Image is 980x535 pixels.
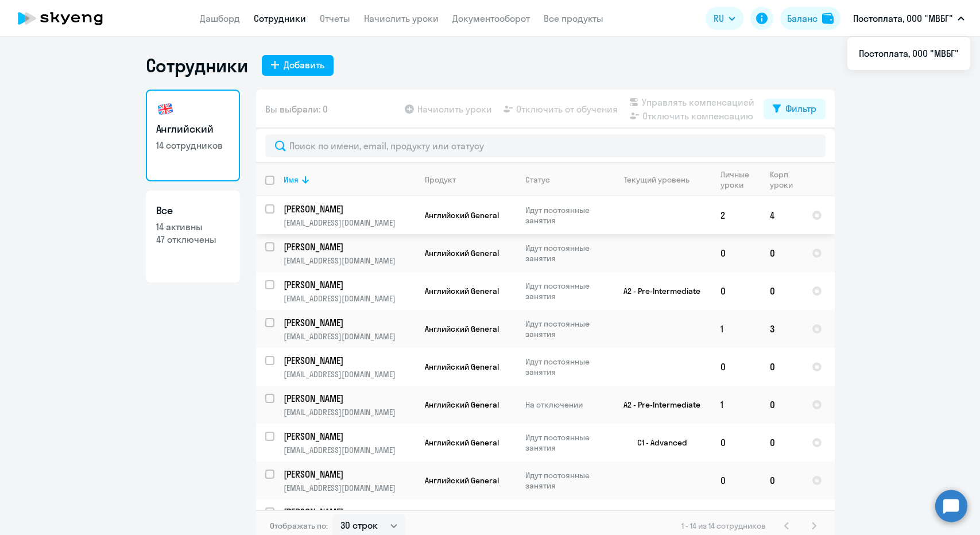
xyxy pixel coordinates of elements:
[284,203,413,215] p: [PERSON_NAME]
[425,475,499,486] span: Английский General
[284,506,413,518] p: [PERSON_NAME]
[525,508,604,529] p: Идут постоянные занятия
[605,424,711,462] td: C1 - Advanced
[525,356,604,377] p: Идут постоянные занятия
[761,386,803,424] td: 0
[425,175,456,185] div: Продукт
[525,281,604,301] p: Идут постоянные занятия
[284,316,415,329] a: [PERSON_NAME]
[284,278,413,291] p: [PERSON_NAME]
[764,99,826,119] button: Фильтр
[284,445,415,455] p: [EMAIL_ADDRESS][DOMAIN_NAME]
[265,102,328,116] span: Вы выбрали: 0
[847,5,970,32] button: Постоплата, ООО "МВБГ"
[284,218,415,228] p: [EMAIL_ADDRESS][DOMAIN_NAME]
[425,437,499,448] span: Английский General
[525,400,604,410] p: На отключении
[525,205,604,226] p: Идут постоянные занятия
[284,203,415,215] a: [PERSON_NAME]
[284,354,413,367] p: [PERSON_NAME]
[425,175,516,185] div: Продукт
[284,58,324,72] div: Добавить
[452,13,530,24] a: Документооборот
[761,234,803,272] td: 0
[711,424,761,462] td: 0
[364,13,439,24] a: Начислить уроки
[761,272,803,310] td: 0
[544,13,603,24] a: Все продукты
[711,386,761,424] td: 1
[320,13,350,24] a: Отчеты
[525,470,604,491] p: Идут постоянные занятия
[284,241,413,253] p: [PERSON_NAME]
[284,255,415,266] p: [EMAIL_ADDRESS][DOMAIN_NAME]
[156,233,230,246] p: 47 отключены
[156,139,230,152] p: 14 сотрудников
[847,37,970,70] ul: RU
[284,506,415,518] a: [PERSON_NAME]
[284,278,415,291] a: [PERSON_NAME]
[284,354,415,367] a: [PERSON_NAME]
[146,90,240,181] a: Английский14 сотрудников
[706,7,743,30] button: RU
[425,362,499,372] span: Английский General
[284,483,415,493] p: [EMAIL_ADDRESS][DOMAIN_NAME]
[284,468,413,480] p: [PERSON_NAME]
[770,169,795,190] div: Корп. уроки
[156,122,230,137] h3: Английский
[425,400,499,410] span: Английский General
[284,331,415,342] p: [EMAIL_ADDRESS][DOMAIN_NAME]
[156,220,230,233] p: 14 активны
[721,169,753,190] div: Личные уроки
[425,286,499,296] span: Английский General
[711,462,761,499] td: 0
[284,241,415,253] a: [PERSON_NAME]
[605,386,711,424] td: A2 - Pre-Intermediate
[146,54,248,77] h1: Сотрудники
[761,348,803,386] td: 0
[284,293,415,304] p: [EMAIL_ADDRESS][DOMAIN_NAME]
[761,196,803,234] td: 4
[284,175,415,185] div: Имя
[525,432,604,453] p: Идут постоянные занятия
[284,430,413,443] p: [PERSON_NAME]
[780,7,840,30] button: Балансbalance
[853,11,953,25] p: Постоплата, ООО "МВБГ"
[770,169,802,190] div: Корп. уроки
[787,11,818,25] div: Баланс
[761,424,803,462] td: 0
[425,324,499,334] span: Английский General
[711,272,761,310] td: 0
[605,272,711,310] td: A2 - Pre-Intermediate
[785,102,816,115] div: Фильтр
[425,210,499,220] span: Английский General
[254,13,306,24] a: Сотрудники
[156,203,230,218] h3: Все
[525,319,604,339] p: Идут постоянные занятия
[761,310,803,348] td: 3
[265,134,826,157] input: Поиск по имени, email, продукту или статусу
[146,191,240,282] a: Все14 активны47 отключены
[714,11,724,25] span: RU
[822,13,834,24] img: balance
[711,196,761,234] td: 2
[711,348,761,386] td: 0
[262,55,334,76] button: Добавить
[156,100,175,118] img: english
[284,407,415,417] p: [EMAIL_ADDRESS][DOMAIN_NAME]
[614,175,711,185] div: Текущий уровень
[711,310,761,348] td: 1
[525,243,604,263] p: Идут постоянные занятия
[525,175,550,185] div: Статус
[200,13,240,24] a: Дашборд
[284,369,415,379] p: [EMAIL_ADDRESS][DOMAIN_NAME]
[761,462,803,499] td: 0
[284,468,415,480] a: [PERSON_NAME]
[284,392,415,405] a: [PERSON_NAME]
[270,521,328,531] span: Отображать по:
[525,175,604,185] div: Статус
[721,169,760,190] div: Личные уроки
[284,316,413,329] p: [PERSON_NAME]
[284,175,299,185] div: Имя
